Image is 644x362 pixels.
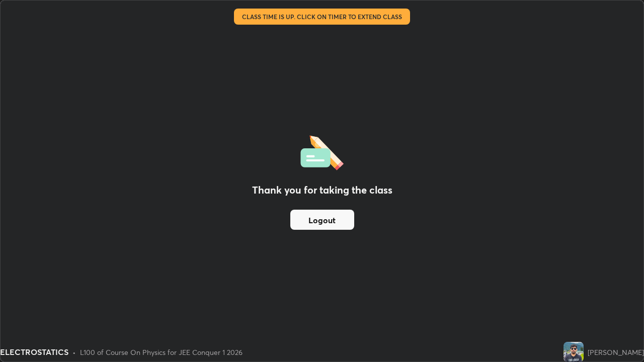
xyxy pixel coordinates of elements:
[563,342,584,362] img: b94a4ccbac2546dc983eb2139155ff30.jpg
[290,210,354,230] button: Logout
[72,347,76,357] div: •
[252,183,392,198] h2: Thank you for taking the class
[80,347,243,357] div: L100 of Course On Physics for JEE Conquer 1 2026
[588,347,644,357] div: [PERSON_NAME]
[300,132,344,170] img: offlineFeedback.1438e8b3.svg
